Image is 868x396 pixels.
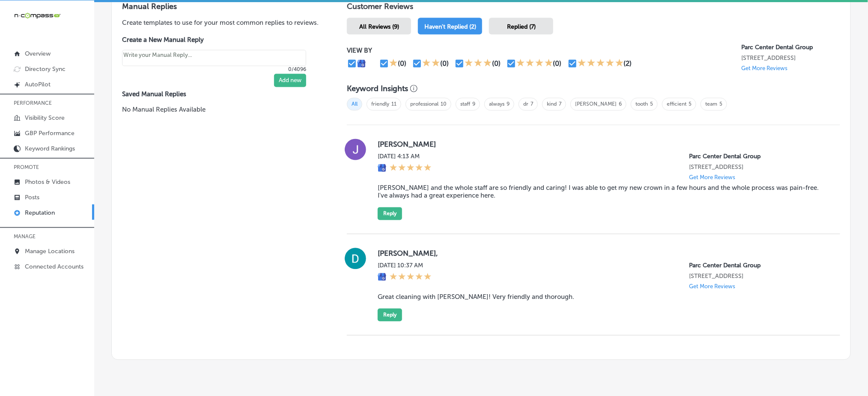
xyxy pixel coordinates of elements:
[378,309,402,322] button: Reply
[422,59,440,69] div: 2 Stars
[378,207,402,220] button: Reply
[122,105,319,115] p: No Manual Replies Available
[441,101,447,107] a: 10
[689,284,736,290] p: Get More Reviews
[359,23,399,30] span: All Reviews (9)
[122,2,319,11] h3: Manual Replies
[742,65,788,71] p: Get More Reviews
[531,101,533,107] a: 7
[553,59,562,68] div: (0)
[472,101,475,107] a: 9
[122,18,319,27] p: Create templates to use for your most common replies to reviews.
[347,47,741,54] p: VIEW BY
[689,164,826,171] p: 77564 Country Club Drive #350
[410,101,438,107] a: professional
[635,101,648,107] a: tooth
[391,101,397,107] a: 11
[25,248,75,255] p: Manage Locations
[742,54,840,62] p: 77564 Country Club Drive #350 Palm Desert, CA 92211, US
[25,50,51,57] p: Overview
[347,2,840,15] h1: Customer Reviews
[689,101,692,107] a: 5
[25,130,75,137] p: GBP Performance
[460,101,470,107] a: staff
[705,101,717,107] a: team
[371,101,389,107] a: friendly
[389,59,398,69] div: 1 Star
[122,36,306,44] label: Create a New Manual Reply
[689,262,826,269] p: Parc Center Dental Group
[378,184,826,200] blockquote: [PERSON_NAME] and the whole staff are so friendly and caring! I was able to get my new crown in a...
[25,209,55,216] p: Reputation
[440,59,449,68] div: (0)
[489,101,504,107] a: always
[122,66,306,72] p: 0/4096
[742,44,840,51] p: Parc Center Dental Group
[667,101,686,107] a: efficient
[378,293,826,301] blockquote: Great cleaning with [PERSON_NAME]! Very friendly and thorough.
[575,101,617,107] a: [PERSON_NAME]
[689,153,826,160] p: Parc Center Dental Group
[347,98,362,111] span: All
[578,59,624,69] div: 5 Stars
[25,194,39,201] p: Posts
[465,59,492,69] div: 3 Stars
[689,273,826,280] p: 77564 Country Club Drive #350
[507,23,536,30] span: Replied (7)
[122,50,306,66] textarea: Create your Quick Reply
[719,101,722,107] a: 5
[25,81,51,88] p: AutoPilot
[523,101,528,107] a: dr
[378,262,432,269] label: [DATE] 10:37 AM
[390,164,432,173] div: 5 Stars
[507,101,510,107] a: 9
[378,153,432,160] label: [DATE] 4:13 AM
[25,263,84,270] p: Connected Accounts
[398,59,406,68] div: (0)
[624,59,632,68] div: (2)
[25,178,70,186] p: Photos & Videos
[378,249,826,258] label: [PERSON_NAME],
[559,101,561,107] a: 7
[619,101,622,107] a: 6
[25,114,65,121] p: Visibility Score
[347,84,408,94] h3: Keyword Insights
[492,59,501,68] div: (0)
[390,273,432,282] div: 5 Stars
[689,174,736,181] p: Get More Reviews
[516,59,553,69] div: 4 Stars
[547,101,557,107] a: kind
[25,145,75,152] p: Keyword Rankings
[14,12,61,20] img: 660ab0bf-5cc7-4cb8-ba1c-48b5ae0f18e60NCTV_CLogo_TV_Black_-500x88.png
[650,101,653,107] a: 5
[424,23,476,30] span: Haven't Replied (2)
[378,140,826,149] label: [PERSON_NAME]
[274,74,306,87] button: Add new
[25,65,66,73] p: Directory Sync
[122,91,319,98] label: Saved Manual Replies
